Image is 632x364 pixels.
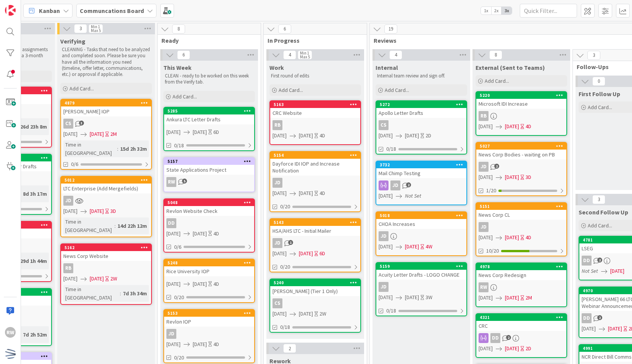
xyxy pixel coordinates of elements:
[479,345,493,353] span: [DATE]
[270,279,360,296] div: 5240[PERSON_NAME] (Tier 1 Only)
[476,203,566,210] div: 5151
[177,50,190,60] span: 6
[479,173,493,181] span: [DATE]
[272,298,282,308] div: CS
[272,310,287,318] span: [DATE]
[271,73,360,79] p: First round of edits
[39,6,60,15] span: Kanban
[476,282,566,292] div: RW
[376,168,466,178] div: Mail Chimp Testing
[505,122,519,130] span: [DATE]
[64,177,151,183] div: 5012
[164,266,254,276] div: Rice University IOP
[272,250,287,258] span: [DATE]
[272,120,282,130] div: RB
[582,325,596,333] span: [DATE]
[376,120,466,130] div: CS
[71,160,78,168] span: 0/6
[90,130,104,138] span: [DATE]
[61,106,151,116] div: [PERSON_NAME] IOP
[319,189,325,197] div: 4D
[376,231,466,241] div: JD
[476,92,566,109] div: 5220Microsoft IDI Increase
[299,250,313,258] span: [DATE]
[168,108,254,114] div: 5285
[166,218,176,228] div: DD
[69,85,94,92] span: Add Card...
[110,275,117,283] div: 2W
[386,145,396,153] span: 0/18
[110,130,117,138] div: 2M
[166,280,181,288] span: [DATE]
[486,187,496,195] span: 1/20
[213,340,219,348] div: 4D
[270,219,360,226] div: 5143
[385,87,409,93] span: Add Card...
[481,7,491,14] span: 1x
[5,5,16,16] img: Visit kanbanzone.com
[379,132,393,140] span: [DATE]
[18,122,49,131] div: 26d 23h 8m
[480,93,566,98] div: 5220
[61,244,151,251] div: 5162
[213,230,219,238] div: 4D
[506,335,511,340] span: 2
[376,64,398,71] span: Internal
[288,240,293,245] span: 1
[406,182,411,187] span: 2
[426,132,431,140] div: 2D
[480,204,566,209] div: 5151
[608,325,622,333] span: [DATE]
[299,189,313,197] span: [DATE]
[63,196,73,206] div: JD
[60,37,85,45] span: Verifying
[274,220,360,225] div: 5143
[319,250,325,258] div: 6D
[489,50,502,60] span: 8
[486,247,499,255] span: 10/20
[480,143,566,149] div: 5027
[91,25,100,29] div: Min 1
[379,243,393,251] span: [DATE]
[479,294,493,302] span: [DATE]
[376,212,466,219] div: 5018
[380,264,466,269] div: 5159
[61,177,151,184] div: 5012
[63,207,77,215] span: [DATE]
[270,238,360,248] div: JD
[480,315,566,320] div: 4321
[380,102,466,107] div: 5272
[164,199,254,206] div: 5048
[63,140,117,157] div: Time in [GEOGRAPHIC_DATA]
[272,189,287,197] span: [DATE]
[213,280,219,288] div: 4D
[480,264,566,269] div: 4978
[582,267,598,274] i: Not Set
[597,258,602,263] span: 2
[269,64,284,71] span: Work
[300,51,309,55] div: Min 1
[274,102,360,107] div: 5163
[193,230,207,238] span: [DATE]
[164,310,254,327] div: 5153Revlon IOP
[526,173,531,181] div: 3D
[63,130,77,138] span: [DATE]
[377,73,466,79] p: Internal team review and sign off.
[476,333,566,343] div: DD
[376,212,466,229] div: 5018CHOA Increases
[610,267,624,275] span: [DATE]
[376,101,466,108] div: 5272
[476,263,566,270] div: 4978
[62,47,150,77] p: CLEANING - Tasks that need to be analyzed and completed soon. Please be sure you have all the inf...
[582,313,592,323] div: DD
[476,314,566,321] div: 4321
[270,101,360,118] div: 5163CRC Website
[166,230,181,238] span: [DATE]
[164,259,254,276] div: 5248Rice University IOP
[61,263,151,273] div: RB
[582,256,592,266] div: DD
[390,180,400,190] div: JD
[485,77,509,84] span: Add Card...
[61,177,151,193] div: 5012LTC Enterprise (Add Mergefields)
[597,315,602,320] span: 2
